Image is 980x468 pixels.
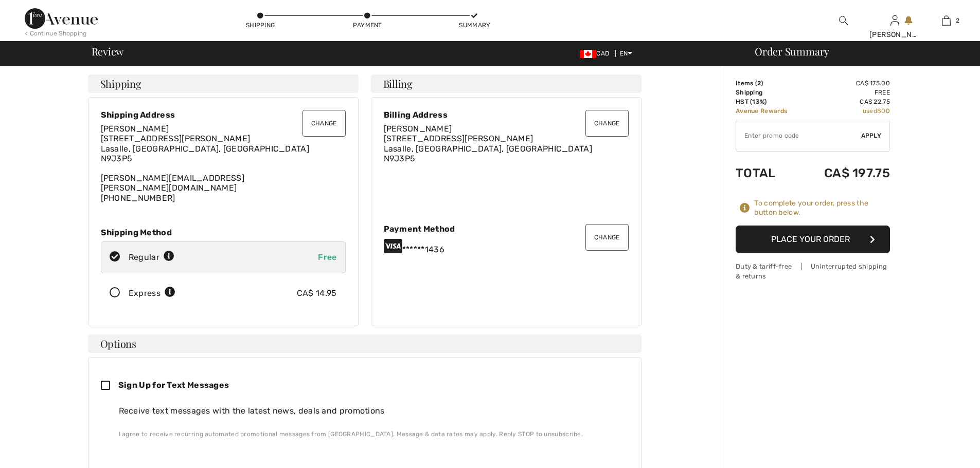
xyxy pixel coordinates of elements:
div: Duty & tariff-free | Uninterrupted shipping & returns [736,261,890,281]
td: Total [736,156,804,191]
span: Shipping [100,79,141,89]
img: My Info [890,14,899,27]
div: Summary [459,21,490,30]
button: Place Your Order [736,226,890,253]
div: Payment Method [384,224,629,234]
td: CA$ 175.00 [804,79,890,88]
span: 2 [956,16,959,25]
div: Regular [129,251,174,264]
td: Avenue Rewards [736,106,804,116]
button: Change [302,110,346,137]
span: Review [92,46,124,57]
h4: Options [88,334,642,353]
span: Sign Up for Text Messages [118,380,229,390]
td: CA$ 22.75 [804,97,890,106]
button: Change [585,110,629,137]
a: 2 [921,14,971,27]
td: Shipping [736,88,804,97]
td: HST (13%) [736,97,804,106]
div: Shipping Address [101,110,346,120]
button: Change [585,224,629,251]
div: Order Summary [742,46,974,57]
span: [PERSON_NAME] [384,124,452,134]
span: [STREET_ADDRESS][PERSON_NAME] Lasalle, [GEOGRAPHIC_DATA], [GEOGRAPHIC_DATA] N9J3P5 [101,134,310,163]
span: [STREET_ADDRESS][PERSON_NAME] Lasalle, [GEOGRAPHIC_DATA], [GEOGRAPHIC_DATA] N9J3P5 [384,134,593,163]
span: [PERSON_NAME] [101,124,169,134]
div: [PERSON_NAME][EMAIL_ADDRESS][PERSON_NAME][DOMAIN_NAME] [PHONE_NUMBER] [101,124,346,203]
td: Items ( ) [736,79,804,88]
span: CAD [580,50,613,57]
a: Sign In [890,15,899,25]
img: Canadian Dollar [580,50,596,58]
div: Express [129,287,175,299]
div: Billing Address [384,110,629,120]
span: Billing [383,79,413,89]
td: used [804,106,890,116]
div: Shipping [245,21,276,30]
td: CA$ 197.75 [804,156,890,191]
div: Receive text messages with the latest news, deals and promotions [119,405,620,417]
span: Free [318,252,336,262]
img: search the website [839,14,848,27]
div: [PERSON_NAME] [869,29,920,40]
td: Free [804,88,890,97]
span: EN [620,50,633,57]
span: 2 [757,80,761,87]
div: CA$ 14.95 [297,287,337,299]
img: 1ère Avenue [25,8,98,29]
div: I agree to receive recurring automated promotional messages from [GEOGRAPHIC_DATA]. Message & dat... [119,429,620,439]
div: Shipping Method [101,228,346,237]
span: Apply [861,131,882,140]
div: < Continue Shopping [25,29,87,38]
span: 800 [877,107,890,115]
input: Promo code [736,120,861,151]
img: My Bag [942,14,951,27]
div: To complete your order, press the button below. [754,199,890,217]
div: Payment [352,21,383,30]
